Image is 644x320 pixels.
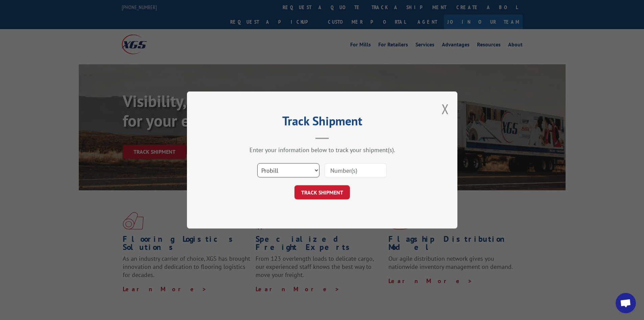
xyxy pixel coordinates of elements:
[294,185,350,199] button: TRACK SHIPMENT
[221,146,424,154] div: Enter your information below to track your shipment(s).
[616,293,636,313] div: Open chat
[325,163,387,177] input: Number(s)
[221,116,424,129] h2: Track Shipment
[442,100,449,118] button: Close modal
